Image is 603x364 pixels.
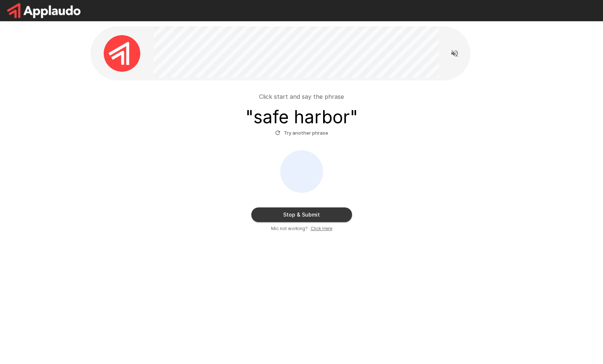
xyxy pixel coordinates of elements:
[311,226,332,231] u: Click Here
[104,35,140,72] img: applaudo_avatar.png
[251,207,352,222] button: Stop & Submit
[273,127,330,139] button: Try another phrase
[271,225,308,232] span: Mic not working?
[259,92,344,101] p: Click start and say the phrase
[245,107,358,127] h3: " safe harbor "
[447,46,462,61] button: Read questions aloud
